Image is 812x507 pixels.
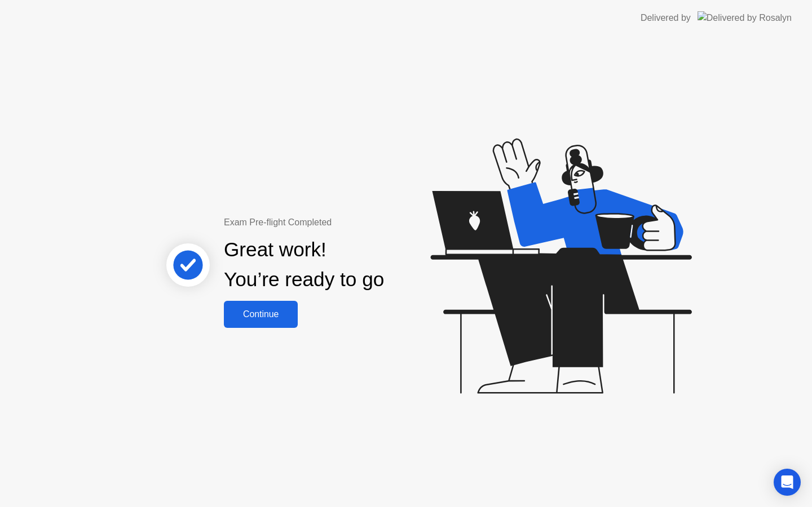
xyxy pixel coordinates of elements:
div: Delivered by [641,11,691,25]
div: Continue [227,309,294,319]
button: Continue [224,301,298,328]
img: Delivered by Rosalyn [698,11,792,24]
div: Open Intercom Messenger [774,469,801,496]
div: Great work! You’re ready to go [224,235,384,295]
div: Exam Pre-flight Completed [224,216,457,229]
